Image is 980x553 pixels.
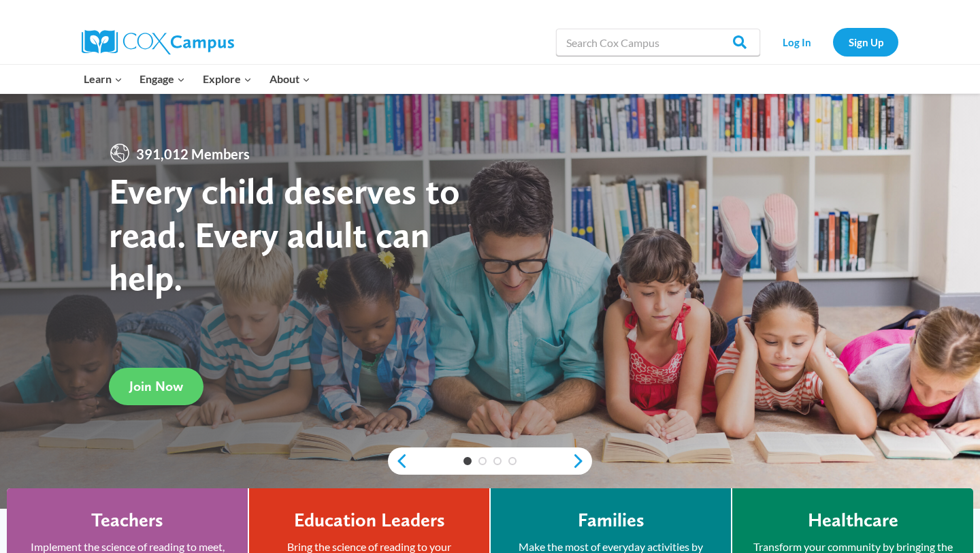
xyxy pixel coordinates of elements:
h4: Families [578,509,644,532]
span: Engage [140,70,185,88]
a: next [572,453,592,469]
span: Explore [203,70,252,88]
a: Sign Up [833,28,898,56]
img: Cox Campus [82,30,234,54]
span: Learn [84,70,122,88]
a: previous [388,453,408,469]
input: Search Cox Campus [556,29,760,56]
a: 2 [478,457,487,465]
span: 391,012 Members [131,142,255,164]
a: Join Now [109,368,203,405]
a: 1 [463,457,472,465]
h4: Healthcare [808,509,898,532]
div: content slider buttons [388,447,592,475]
a: Log In [767,28,826,56]
span: Join Now [129,378,183,394]
nav: Primary Navigation [75,65,318,93]
h4: Teachers [91,509,163,532]
nav: Secondary Navigation [767,28,898,56]
a: 4 [508,457,517,465]
h4: Education Leaders [294,509,445,532]
a: 3 [493,457,502,465]
strong: Every child deserves to read. Every adult can help. [109,169,460,299]
span: About [269,70,310,88]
